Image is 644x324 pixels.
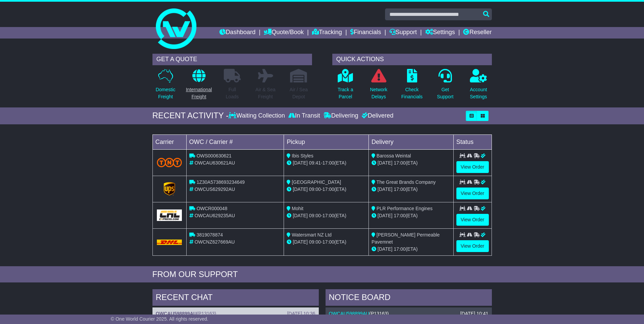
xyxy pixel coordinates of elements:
span: 17:00 [323,213,334,218]
a: Quote/Book [264,27,304,39]
div: GET A QUOTE [152,54,312,65]
span: The Great Brands Company [377,179,436,185]
td: Pickup [284,134,369,149]
span: 09:00 [309,213,321,218]
span: [DATE] [293,186,308,192]
a: CheckFinancials [401,69,423,104]
span: [DATE] [378,186,392,192]
a: Reseller [463,27,492,39]
span: PLR Performance Engines [377,206,433,211]
div: Delivered [360,112,393,120]
a: Tracking [312,27,342,39]
a: View Order [456,161,489,173]
span: [DATE] [378,160,392,166]
div: ( ) [329,311,488,317]
a: OWCAU598899AU [329,311,369,316]
a: View Order [456,214,489,226]
div: Delivering [322,112,360,120]
a: InternationalFreight [186,69,212,104]
p: International Freight [186,86,212,100]
span: [PERSON_NAME] Permeable Pavemnet [372,232,440,245]
p: Domestic Freight [156,86,175,100]
a: Track aParcel [337,69,354,104]
p: Air / Sea Depot [290,86,308,100]
div: In Transit [287,112,322,120]
span: Barossa Weintal [377,153,411,158]
span: [GEOGRAPHIC_DATA] [292,179,341,185]
span: Watersmart NZ Ltd [292,232,332,238]
div: [DATE] 10:41 [460,311,488,317]
img: DHL.png [157,240,182,245]
span: 17:00 [394,213,406,218]
span: © One World Courier 2025. All rights reserved. [111,316,209,322]
div: FROM OUR SUPPORT [152,270,492,279]
span: OWCR000048 [196,206,227,211]
span: [DATE] [378,246,392,252]
a: GetSupport [436,69,454,104]
a: NetworkDelays [369,69,387,104]
span: 3819078874 [196,232,223,238]
span: Mohit [292,206,303,211]
span: Ibis Styles [292,153,313,158]
span: 09:00 [309,186,321,192]
div: [DATE] 10:36 [287,311,315,317]
p: Get Support [437,86,453,100]
div: - (ETA) [287,239,366,246]
div: - (ETA) [287,212,366,219]
span: [DATE] [293,160,308,166]
td: Carrier [152,134,186,149]
p: Account Settings [470,86,487,100]
span: 17:00 [323,160,334,166]
div: ( ) [156,311,315,317]
span: 09:41 [309,160,321,166]
span: 17:00 [394,160,406,166]
span: OWS000630621 [196,153,232,158]
span: OWCUS629292AU [194,186,235,192]
div: (ETA) [372,159,451,167]
span: P13163 [371,311,387,316]
span: 17:00 [323,239,334,245]
td: OWC / Carrier # [186,134,284,149]
a: View Order [456,188,489,199]
a: DomesticFreight [155,69,175,104]
div: - (ETA) [287,186,366,193]
a: Settings [425,27,455,39]
a: View Order [456,240,489,252]
div: QUICK ACTIONS [332,54,492,65]
span: 1Z30A5738693234649 [196,179,244,185]
a: Support [389,27,417,39]
span: OWCAU629235AU [194,213,235,218]
p: Network Delays [370,86,387,100]
div: (ETA) [372,186,451,193]
td: Status [453,134,492,149]
a: AccountSettings [470,69,487,104]
p: Track a Parcel [338,86,353,100]
span: 17:00 [323,186,334,192]
span: 17:00 [394,186,406,192]
div: RECENT CHAT [152,289,319,307]
div: Waiting Collection [229,112,286,120]
span: [DATE] [293,213,308,218]
p: Full Loads [224,86,241,100]
img: TNT_Domestic.png [157,158,182,167]
img: GetCarrierServiceLogo [164,182,175,196]
span: [DATE] [293,239,308,245]
p: Check Financials [401,86,423,100]
span: P13163 [198,311,215,316]
div: NOTICE BOARD [326,289,492,307]
div: RECENT ACTIVITY - [152,111,229,121]
p: Air & Sea Freight [256,86,276,100]
span: 17:00 [394,246,406,252]
a: OWCAU598899AU [156,311,197,316]
span: [DATE] [378,213,392,218]
a: Dashboard [219,27,256,39]
span: OWCAU630621AU [194,160,235,166]
div: (ETA) [372,212,451,219]
span: OWCNZ627669AU [194,239,235,245]
span: 09:00 [309,239,321,245]
td: Delivery [368,134,453,149]
div: - (ETA) [287,159,366,167]
a: Financials [350,27,381,39]
img: GetCarrierServiceLogo [157,209,182,221]
div: (ETA) [372,246,451,253]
